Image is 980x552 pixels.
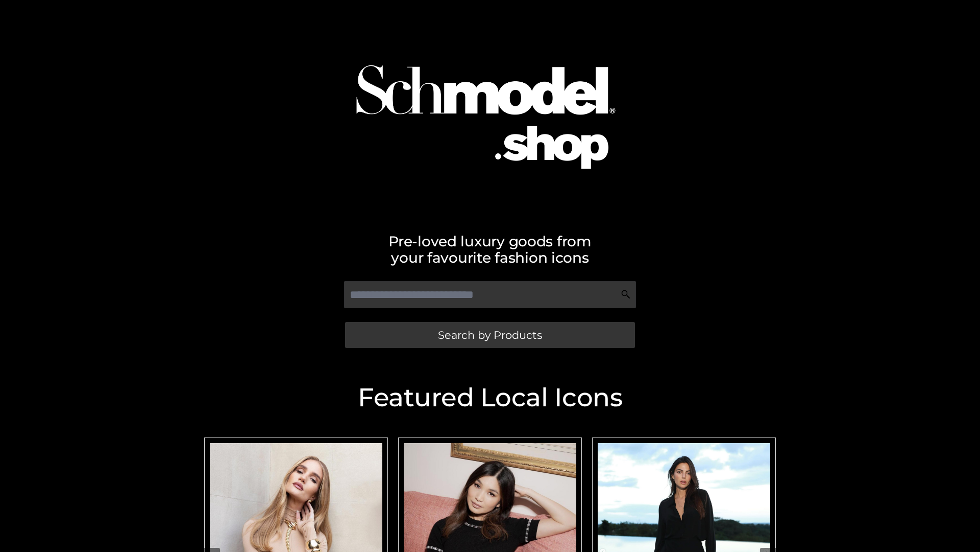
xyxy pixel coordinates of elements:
a: Search by Products [345,322,635,348]
h2: Pre-loved luxury goods from your favourite fashion icons [199,233,781,266]
img: Search Icon [621,289,631,300]
span: Search by Products [438,330,542,340]
h2: Featured Local Icons​ [199,385,781,410]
